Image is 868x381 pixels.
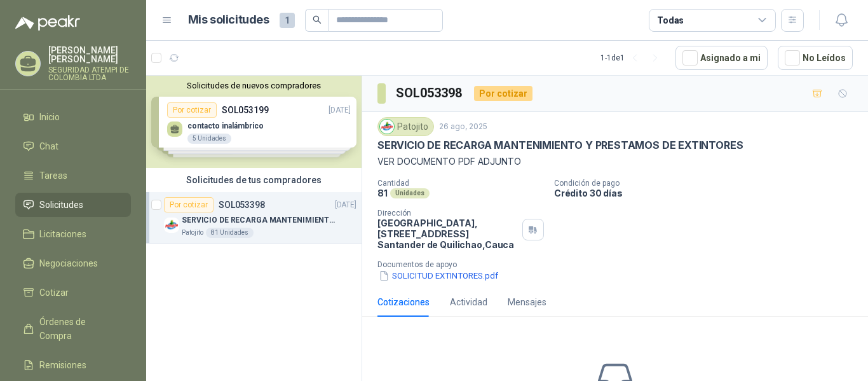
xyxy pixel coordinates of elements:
[657,13,684,27] div: Todas
[15,163,131,188] a: Tareas
[15,251,131,275] a: Negociaciones
[39,286,69,300] span: Cotizar
[335,199,356,211] p: [DATE]
[554,179,863,188] p: Condición de pago
[48,66,131,81] p: SEGURIDAD ATEMPI DE COLOMBIA LTDA
[39,139,58,153] span: Chat
[15,134,131,158] a: Chat
[146,192,362,244] a: Por cotizarSOL053398[DATE] Company LogoSERVICIO DE RECARGA MANTENIMIENTO Y PRESTAMOS DE EXTINTORE...
[182,214,340,226] p: SERVICIO DE RECARGA MANTENIMIENTO Y PRESTAMOS DE EXTINTORES
[377,218,517,250] p: [GEOGRAPHIC_DATA], [STREET_ADDRESS] Santander de Quilichao , Cauca
[390,188,430,198] div: Unidades
[48,46,131,64] p: [PERSON_NAME] [PERSON_NAME]
[188,11,269,29] h1: Mis solicitudes
[219,200,265,209] p: SOL053398
[39,198,83,212] span: Solicitudes
[15,281,131,305] a: Cotizar
[377,155,853,169] p: VER DOCUMENTO PDF ADJUNTO
[146,168,362,192] div: Solicitudes de tus compradores
[380,120,394,134] img: Company Logo
[377,179,544,188] p: Cantidad
[377,260,863,269] p: Documentos de apoyo
[377,117,434,136] div: Patojito
[554,188,863,198] p: Crédito 30 días
[206,228,254,238] div: 81 Unidades
[600,48,665,68] div: 1 - 1 de 1
[778,46,853,70] button: No Leídos
[280,13,295,28] span: 1
[39,169,67,183] span: Tareas
[377,188,388,198] p: 81
[39,256,98,270] span: Negociaciones
[39,315,119,343] span: Órdenes de Compra
[164,218,179,233] img: Company Logo
[450,295,487,309] div: Actividad
[15,105,131,129] a: Inicio
[377,139,743,152] p: SERVICIO DE RECARGA MANTENIMIENTO Y PRESTAMOS DE EXTINTORES
[377,209,517,218] p: Dirección
[675,46,768,70] button: Asignado a mi
[182,228,203,238] p: Patojito
[164,197,214,212] div: Por cotizar
[39,227,86,241] span: Licitaciones
[151,81,356,90] button: Solicitudes de nuevos compradores
[377,295,430,309] div: Cotizaciones
[439,121,487,133] p: 26 ago, 2025
[15,15,80,31] img: Logo peakr
[15,310,131,348] a: Órdenes de Compra
[39,110,60,124] span: Inicio
[39,358,86,372] span: Remisiones
[15,353,131,377] a: Remisiones
[15,193,131,217] a: Solicitudes
[146,76,362,168] div: Solicitudes de nuevos compradoresPor cotizarSOL053199[DATE] contacto inalámbrico5 UnidadesPor cot...
[15,222,131,246] a: Licitaciones
[396,83,464,103] h3: SOL053398
[313,15,322,24] span: search
[377,269,499,282] button: SOLICITUD EXTINTORES.pdf
[474,86,532,101] div: Por cotizar
[508,295,546,309] div: Mensajes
